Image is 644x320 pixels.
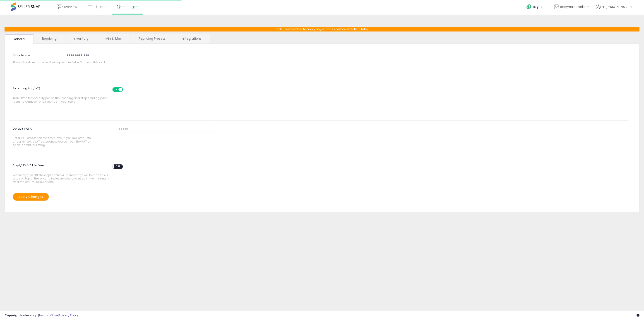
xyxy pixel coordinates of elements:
span: OFF [122,88,130,92]
span: Apply 19 % VAT to fees [13,161,127,173]
span: Overview [62,5,77,9]
p: NOTE: Remember to apply any changes before switching tabs [5,27,639,32]
label: Store Name [9,52,60,58]
a: Repricing [34,34,65,43]
span: Hi [PERSON_NAME] [602,5,629,9]
span: Listings [95,5,106,9]
span: Help [533,5,539,9]
span: ON [113,88,118,92]
label: Default VAT% [9,125,112,149]
span: OFF [114,165,122,168]
a: Hi [PERSON_NAME] [596,5,632,15]
span: This is the store name as it will appear in Seller Snap dashboard. [13,61,180,64]
span: Repricing (on/off) [13,84,127,96]
span: When toggled ON, the applicable VAT percentage will be added as a tax on top of the existing fee ... [13,162,110,184]
span: Set a VAT percent on the store level. If you sell products under different VAT categories, you ca... [13,136,95,147]
span: Turn Off to temporarily pause the repricing and stop sending price feeds to Amazon for all listin... [13,85,110,103]
i: Get Help [526,4,532,10]
a: Min & Max [97,34,130,43]
a: Repricing Presets [130,34,174,43]
a: General [5,34,34,44]
a: Help [523,1,547,15]
span: easynotebooks [560,5,586,9]
button: Apply Changes [13,193,49,201]
a: Inventory [65,34,97,43]
a: Integrations [174,34,210,43]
